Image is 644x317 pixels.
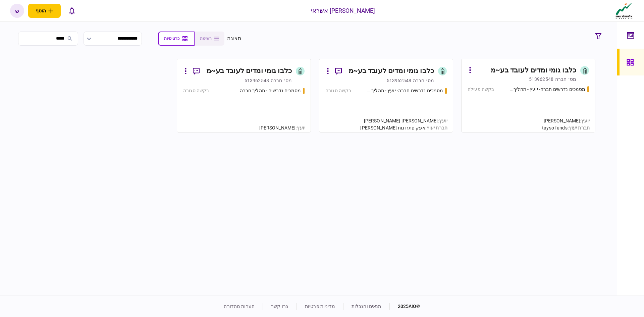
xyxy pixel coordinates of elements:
button: פתח רשימת התראות [65,4,79,18]
a: צרו קשר [271,304,288,309]
button: רשימה [195,32,224,46]
button: ש [10,4,24,18]
span: חברת יעוץ : [425,125,447,130]
a: תנאים והגבלות [352,304,381,309]
span: חברת יעוץ : [568,125,590,130]
div: tayso funds [542,124,590,131]
a: הערות מהדורה [224,304,255,309]
div: בקשה פעילה [468,86,494,93]
div: אפק פתרונות [PERSON_NAME] [360,124,447,131]
button: כרטיסיות [158,32,195,46]
div: 513962548 [529,76,553,83]
img: client company logo [614,2,634,19]
div: בקשה סגורה [325,87,351,94]
div: 513962548 [387,77,411,84]
span: יועץ : [296,125,305,130]
div: מס׳ חברה [555,76,576,83]
div: 513962548 [245,77,269,84]
div: מסמכים נדרשים חברה- יועץ - תהליך חברה [507,86,586,93]
div: כלבו גומי ומדים לעובד בע~מ [348,66,434,76]
a: כלבו גומי ומדים לעובד בע~ממס׳ חברה513962548מסמכים נדרשים חברה- יועץ - תהליך חברהבקשה פעילהיועץ:[P... [461,59,595,133]
button: פתח תפריט להוספת לקוח [28,4,61,18]
div: [PERSON_NAME] אשראי [311,6,375,15]
a: מדיניות פרטיות [305,304,335,309]
div: בקשה סגורה [183,87,209,94]
a: כלבו גומי ומדים לעובד בע~ממס׳ חברה513962548מסמכים נדרשים חברה- יועץ - תהליך חברהבקשה סגורהיועץ:[P... [319,59,453,133]
div: [PERSON_NAME] [542,117,590,124]
div: [PERSON_NAME] [259,124,305,131]
a: כלבו גומי ומדים לעובד בע~ממס׳ חברה513962548מסמכים נדרשים - תהליך חברהבקשה סגורהיועץ:[PERSON_NAME] [177,59,311,133]
div: מס׳ חברה [271,77,292,84]
span: יועץ : [438,118,447,123]
div: מסמכים נדרשים חברה- יועץ - תהליך חברה [365,87,443,94]
span: רשימה [200,36,212,41]
div: מסמכים נדרשים - תהליך חברה [240,87,301,94]
div: תצוגה [227,35,241,43]
div: כלבו גומי ומדים לעובד בע~מ [491,65,576,76]
div: [PERSON_NAME] [PERSON_NAME] [360,117,447,124]
div: כלבו גומי ומדים לעובד בע~מ [206,66,292,76]
div: © 2025 AIO [389,303,420,310]
span: כרטיסיות [164,36,179,41]
div: מס׳ חברה [413,77,434,84]
span: יועץ : [580,118,590,123]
